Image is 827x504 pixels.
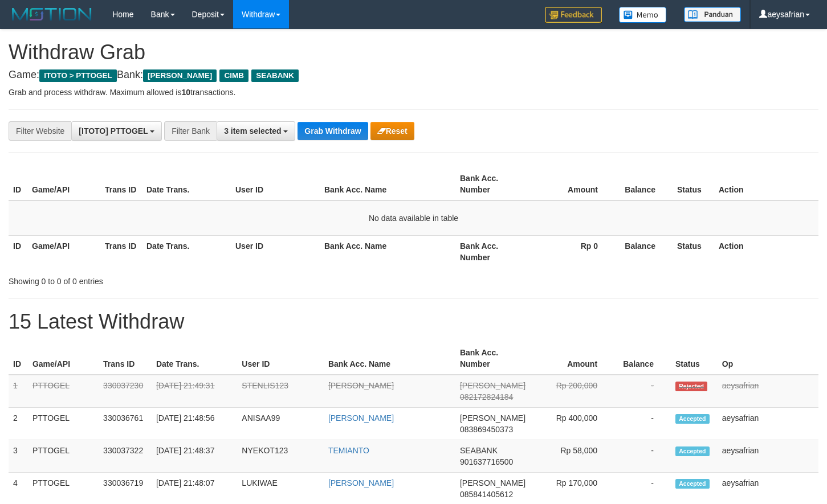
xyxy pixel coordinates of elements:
[545,7,602,23] img: Feedback.jpg
[528,168,615,200] th: Amount
[455,168,528,200] th: Bank Acc. Number
[675,414,710,424] span: Accepted
[460,425,513,434] span: Copy 083869450373 to clipboard
[675,479,710,489] span: Accepted
[28,440,99,473] td: PTTOGEL
[614,342,671,375] th: Balance
[718,375,818,408] td: aeysafrian
[9,41,818,64] h1: Withdraw Grab
[152,408,237,440] td: [DATE] 21:48:56
[9,375,28,408] td: 1
[9,310,818,333] h1: 15 Latest Withdraw
[455,235,528,268] th: Bank Acc. Number
[320,168,455,200] th: Bank Acc. Name
[28,408,99,440] td: PTTOGEL
[99,440,152,473] td: 330037322
[100,235,142,268] th: Trans ID
[684,7,741,22] img: panduan.png
[224,126,281,136] span: 3 item selected
[237,408,324,440] td: ANISAA99
[460,446,498,455] span: SEABANK
[324,342,455,375] th: Bank Acc. Name
[328,413,394,423] a: [PERSON_NAME]
[328,381,394,390] a: [PERSON_NAME]
[673,168,714,200] th: Status
[9,6,95,23] img: MOTION_logo.png
[99,342,152,375] th: Trans ID
[460,413,525,423] span: [PERSON_NAME]
[152,342,237,375] th: Date Trans.
[530,408,614,440] td: Rp 400,000
[528,235,615,268] th: Rp 0
[460,457,513,466] span: Copy 901637716500 to clipboard
[181,88,190,97] strong: 10
[39,69,117,82] span: ITOTO > PTTOGEL
[152,375,237,408] td: [DATE] 21:49:31
[231,235,320,268] th: User ID
[28,375,99,408] td: PTTOGEL
[530,375,614,408] td: Rp 200,000
[142,168,231,200] th: Date Trans.
[530,440,614,473] td: Rp 58,000
[615,168,673,200] th: Balance
[164,121,217,141] div: Filter Bank
[460,490,513,499] span: Copy 085841405612 to clipboard
[9,271,336,287] div: Showing 0 to 0 of 0 entries
[675,446,710,456] span: Accepted
[714,168,818,200] th: Action
[27,235,100,268] th: Game/API
[320,235,455,268] th: Bank Acc. Name
[99,408,152,440] td: 330036761
[370,122,414,140] button: Reset
[673,235,714,268] th: Status
[298,122,368,140] button: Grab Withdraw
[99,375,152,408] td: 330037230
[251,69,299,82] span: SEABANK
[9,235,27,268] th: ID
[27,168,100,200] th: Game/API
[460,381,525,390] span: [PERSON_NAME]
[460,392,513,401] span: Copy 082172824184 to clipboard
[142,235,231,268] th: Date Trans.
[219,69,248,82] span: CIMB
[328,478,394,487] a: [PERSON_NAME]
[614,375,671,408] td: -
[9,408,28,440] td: 2
[614,440,671,473] td: -
[9,200,818,236] td: No data available in table
[675,382,707,391] span: Rejected
[237,440,324,473] td: NYEKOT123
[9,87,818,98] p: Grab and process withdraw. Maximum allowed is transactions.
[718,440,818,473] td: aeysafrian
[100,168,142,200] th: Trans ID
[237,375,324,408] td: STENLIS123
[9,342,28,375] th: ID
[718,342,818,375] th: Op
[9,69,818,81] h4: Game: Bank:
[455,342,530,375] th: Bank Acc. Number
[28,342,99,375] th: Game/API
[671,342,718,375] th: Status
[9,440,28,473] td: 3
[615,235,673,268] th: Balance
[143,69,217,82] span: [PERSON_NAME]
[237,342,324,375] th: User ID
[231,168,320,200] th: User ID
[619,7,667,23] img: Button%20Memo.svg
[714,235,818,268] th: Action
[217,121,295,141] button: 3 item selected
[71,121,162,141] button: [ITOTO] PTTOGEL
[460,478,525,487] span: [PERSON_NAME]
[718,408,818,440] td: aeysafrian
[328,446,369,455] a: TEMIANTO
[79,126,148,136] span: [ITOTO] PTTOGEL
[530,342,614,375] th: Amount
[614,408,671,440] td: -
[9,121,71,141] div: Filter Website
[152,440,237,473] td: [DATE] 21:48:37
[9,168,27,200] th: ID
